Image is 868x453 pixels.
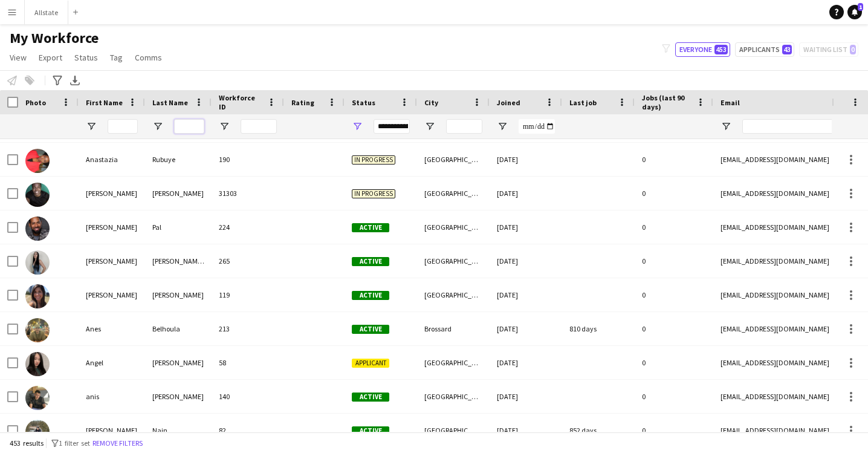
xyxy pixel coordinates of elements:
button: Remove filters [90,437,145,450]
div: 0 [635,244,713,278]
div: [DATE] [490,244,562,278]
div: [PERSON_NAME] [PERSON_NAME] [145,244,212,278]
div: 0 [635,312,713,345]
div: 0 [635,414,713,447]
button: Open Filter Menu [152,121,163,132]
a: Status [70,50,103,65]
a: Export [34,50,67,65]
span: In progress [352,189,395,198]
div: 58 [212,346,284,379]
span: View [10,52,27,63]
div: Anes [79,312,145,345]
div: [DATE] [490,278,562,311]
div: 0 [635,177,713,210]
a: Comms [130,50,167,65]
img: Anes Belhoula [25,318,50,342]
span: Status [74,52,98,63]
img: Andre Pal [25,217,50,241]
img: Anjlai Nain [25,420,50,444]
div: [GEOGRAPHIC_DATA] [417,143,490,176]
div: [DATE] [490,210,562,244]
app-action-btn: Export XLSX [68,73,82,88]
div: 140 [212,380,284,413]
span: City [424,98,438,107]
div: [PERSON_NAME] [79,278,145,311]
span: Active [352,393,389,402]
button: Everyone453 [675,42,730,57]
div: 31303 [212,177,284,210]
span: Export [39,52,62,63]
span: First Name [86,98,123,107]
a: Tag [105,50,128,65]
span: Status [352,98,375,107]
div: [GEOGRAPHIC_DATA] [417,346,490,379]
span: Active [352,291,389,300]
span: Email [721,98,740,107]
div: [PERSON_NAME] [145,177,212,210]
div: Pal [145,210,212,244]
button: Applicants43 [735,42,794,57]
span: 1 filter set [59,438,90,448]
span: Tag [110,52,123,63]
span: My Workforce [10,29,99,47]
img: Andrea Venegas [25,284,50,308]
span: Active [352,257,389,266]
div: 852 days [562,414,635,447]
div: [PERSON_NAME] [145,346,212,379]
span: Workforce ID [219,93,262,111]
span: Active [352,426,389,435]
div: 0 [635,143,713,176]
div: [DATE] [490,414,562,447]
div: 82 [212,414,284,447]
input: Last Name Filter Input [174,119,204,134]
img: Anastazia Rubuye [25,149,50,173]
div: Nain [145,414,212,447]
div: Belhoula [145,312,212,345]
input: Joined Filter Input [519,119,555,134]
div: [DATE] [490,143,562,176]
div: [GEOGRAPHIC_DATA] [417,380,490,413]
span: Last Name [152,98,188,107]
div: [DATE] [490,312,562,345]
div: 0 [635,380,713,413]
span: Last job [569,98,597,107]
div: [GEOGRAPHIC_DATA] [417,210,490,244]
a: View [5,50,31,65]
div: [PERSON_NAME] [145,278,212,311]
div: [PERSON_NAME] [79,244,145,278]
div: 213 [212,312,284,345]
span: 453 [714,45,728,54]
input: Workforce ID Filter Input [241,119,277,134]
div: 0 [635,210,713,244]
div: [GEOGRAPHIC_DATA] [417,244,490,278]
div: 265 [212,244,284,278]
div: [DATE] [490,346,562,379]
input: City Filter Input [446,119,482,134]
div: [GEOGRAPHIC_DATA] [417,278,490,311]
div: Anastazia [79,143,145,176]
div: Brossard [417,312,490,345]
div: [GEOGRAPHIC_DATA] [417,414,490,447]
div: 119 [212,278,284,311]
span: Active [352,223,389,232]
div: [PERSON_NAME] [79,414,145,447]
span: Comms [135,52,162,63]
div: 190 [212,143,284,176]
button: Open Filter Menu [497,121,508,132]
span: Jobs (last 90 days) [642,93,691,111]
div: 810 days [562,312,635,345]
div: Angel [79,346,145,379]
span: 1 [858,3,863,11]
div: anis [79,380,145,413]
a: 1 [847,5,862,19]
div: 0 [635,346,713,379]
img: Andre Anthony Reid [25,183,50,207]
div: [PERSON_NAME] [145,380,212,413]
div: Rubuye [145,143,212,176]
button: Open Filter Menu [86,121,97,132]
div: [PERSON_NAME] [79,177,145,210]
div: 224 [212,210,284,244]
img: anis Djouder [25,386,50,410]
div: [DATE] [490,380,562,413]
button: Allstate [25,1,68,24]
